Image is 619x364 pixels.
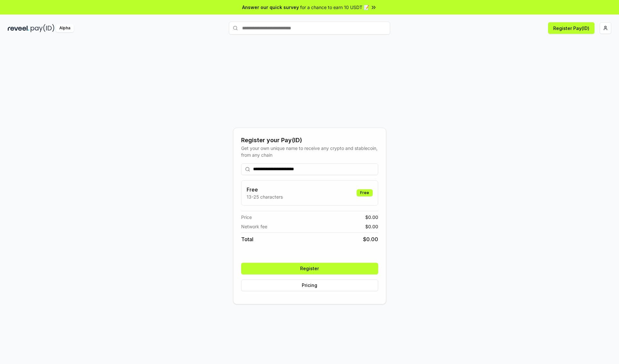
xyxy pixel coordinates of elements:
[247,186,283,193] h3: Free
[31,24,54,32] img: pay_id
[365,223,378,230] span: $ 0.00
[357,189,373,196] div: Free
[241,235,253,243] span: Total
[56,24,74,32] div: Alpha
[242,4,299,11] span: Answer our quick survey
[241,223,267,230] span: Network fee
[300,4,369,11] span: for a chance to earn 10 USDT 📝
[241,136,378,145] div: Register your Pay(ID)
[241,145,378,158] div: Get your own unique name to receive any crypto and stablecoin, from any chain
[548,22,594,34] button: Register Pay(ID)
[8,24,29,32] img: reveel_dark
[241,280,378,291] button: Pricing
[241,214,252,221] span: Price
[365,214,378,221] span: $ 0.00
[247,193,283,200] p: 13-25 characters
[241,263,378,274] button: Register
[363,235,378,243] span: $ 0.00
